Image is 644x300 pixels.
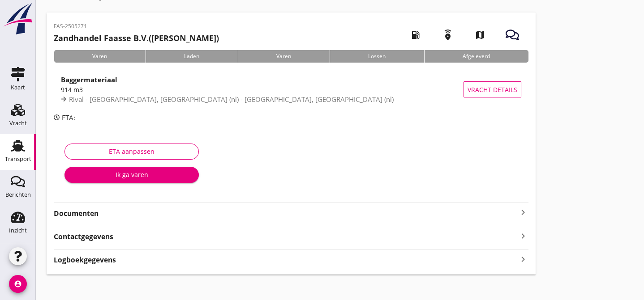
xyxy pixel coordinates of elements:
[464,81,521,97] button: Vracht details
[62,113,75,122] span: ETA:
[518,230,528,242] i: keyboard_arrow_right
[54,255,116,265] strong: Logboekgegevens
[54,232,113,242] strong: Contactgegevens
[54,208,518,219] strong: Documenten
[69,95,394,104] span: Rival - [GEOGRAPHIC_DATA], [GEOGRAPHIC_DATA] (nl) - [GEOGRAPHIC_DATA], [GEOGRAPHIC_DATA] (nl)
[9,228,27,233] div: Inzicht
[518,207,528,218] i: keyboard_arrow_right
[2,2,34,35] img: logo-small.a267ee39.svg
[146,50,238,63] div: Laden
[61,75,117,84] strong: Baggermateriaal
[72,170,192,179] div: Ik ga varen
[54,33,149,43] strong: Zandhandel Faasse B.V.
[9,120,27,126] div: Vracht
[5,156,31,162] div: Transport
[54,32,219,44] h2: ([PERSON_NAME])
[5,192,31,198] div: Berichten
[9,275,27,293] i: account_circle
[435,22,460,47] i: emergency_share
[468,22,493,47] i: map
[64,167,199,183] button: Ik ga varen
[54,50,146,63] div: Varen
[424,50,528,63] div: Afgeleverd
[72,147,191,156] div: ETA aanpassen
[54,70,528,109] a: Baggermateriaal914 m3Rival - [GEOGRAPHIC_DATA], [GEOGRAPHIC_DATA] (nl) - [GEOGRAPHIC_DATA], [GEOG...
[11,85,25,90] div: Kaart
[330,50,424,63] div: Lossen
[238,50,330,63] div: Varen
[468,85,517,94] span: Vracht details
[64,144,199,160] button: ETA aanpassen
[518,253,528,265] i: keyboard_arrow_right
[54,22,219,30] p: FAS-2505271
[61,85,464,94] div: 914 m3
[403,22,428,47] i: local_gas_station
